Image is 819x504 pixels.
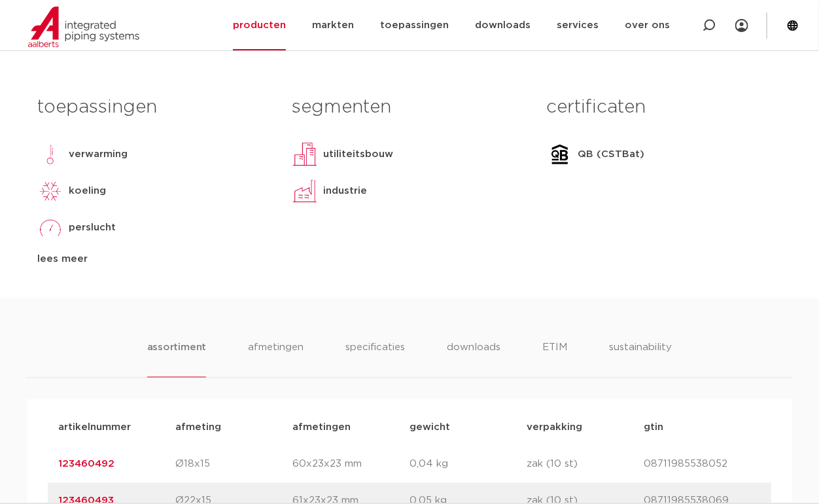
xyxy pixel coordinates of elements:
li: assortiment [147,340,207,378]
p: verpakking [527,420,644,436]
h3: certificaten [547,94,782,120]
p: perslucht [69,220,116,236]
div: lees meer [37,251,272,267]
img: perslucht [37,215,63,241]
img: koeling [37,178,63,204]
img: verwarming [37,141,63,168]
p: verwarming [69,147,128,162]
img: utiliteitsbouw [292,141,318,168]
a: 123460492 [58,459,114,469]
p: artikelnummer [58,420,175,436]
p: gewicht [409,420,527,436]
img: QB (CSTBat) [547,141,573,168]
img: industrie [292,178,318,204]
p: koeling [69,183,106,199]
li: ETIM [542,340,567,378]
h3: segmenten [292,94,527,120]
p: 60x23x23 mm [292,457,409,473]
p: industrie [323,183,367,199]
p: zak (10 st) [527,457,644,473]
p: utiliteitsbouw [323,147,393,162]
li: afmetingen [248,340,304,378]
p: gtin [644,420,761,436]
p: Ø18x15 [175,457,292,473]
p: 08711985538052 [644,457,761,473]
p: afmetingen [292,420,409,436]
p: afmeting [175,420,292,436]
p: QB (CSTBat) [578,147,645,162]
li: specificaties [345,340,405,378]
li: sustainability [609,340,672,378]
p: 0,04 kg [409,457,527,473]
li: downloads [447,340,500,378]
h3: toepassingen [37,94,272,120]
